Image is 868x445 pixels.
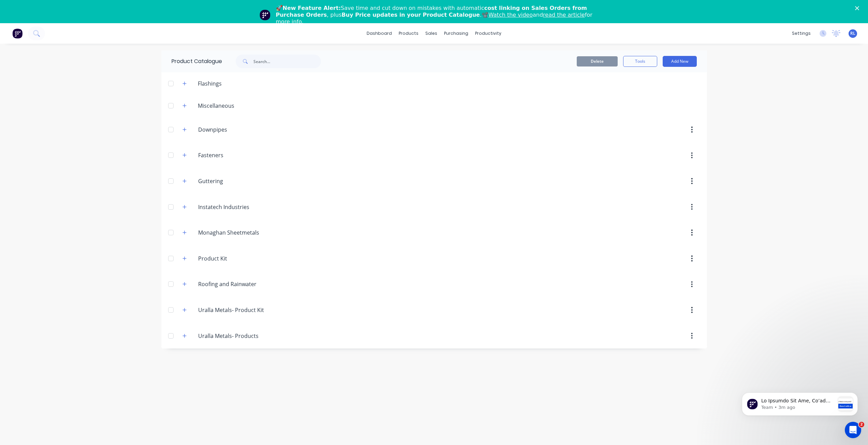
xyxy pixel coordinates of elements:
input: Enter category name [198,125,279,134]
span: Lo Ipsumdo Sit Ame, Co’ad elitse doe temp incididu utlabor etdolorem al enim admi veniamqu nos ex... [30,19,102,411]
span: RL [850,30,855,36]
div: Close [855,6,862,10]
iframe: Intercom live chat [845,422,861,438]
div: Miscellaneous [192,102,240,110]
div: 🚀 Save time and cut down on mistakes with automatic , plus .📽️ and for more info. [276,5,598,25]
button: Delete [577,56,618,66]
input: Search... [253,55,321,68]
img: Factory [12,28,23,39]
div: settings [789,28,814,39]
div: purchasing [441,28,472,39]
span: 2 [859,422,864,427]
a: read the article [543,12,585,18]
div: products [395,28,422,39]
b: Buy Price updates in your Product Catalogue [342,12,480,18]
input: Enter category name [198,280,279,288]
input: Enter category name [198,151,279,159]
div: Flashings [192,79,227,88]
div: productivity [472,28,505,39]
a: Watch the video [488,12,533,18]
input: Enter category name [198,203,279,211]
iframe: Intercom notifications message [732,379,868,427]
p: Message from Team, sent 3m ago [30,26,103,32]
a: dashboard [363,28,395,39]
button: Tools [623,56,657,67]
input: Enter category name [198,228,279,237]
input: Enter category name [198,306,279,314]
input: Enter category name [198,177,279,185]
input: Enter category name [198,332,279,340]
div: Product Catalogue [161,50,222,72]
b: New Feature Alert: [283,5,341,11]
input: Enter category name [198,254,279,263]
b: cost linking on Sales Orders from Purchase Orders [276,5,587,18]
img: Profile image for Team [260,10,270,20]
div: sales [422,28,441,39]
button: Add New [663,56,697,67]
